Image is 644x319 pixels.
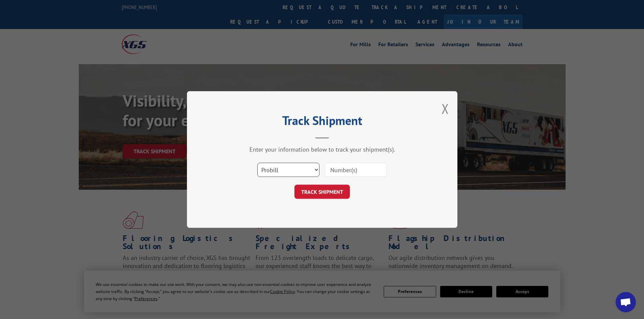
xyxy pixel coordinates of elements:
div: Open chat [616,292,636,312]
h2: Track Shipment [221,116,424,129]
div: Enter your information below to track your shipment(s). [221,145,424,153]
button: Close modal [442,100,449,117]
button: TRACK SHIPMENT [294,185,350,199]
input: Number(s) [325,163,387,177]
